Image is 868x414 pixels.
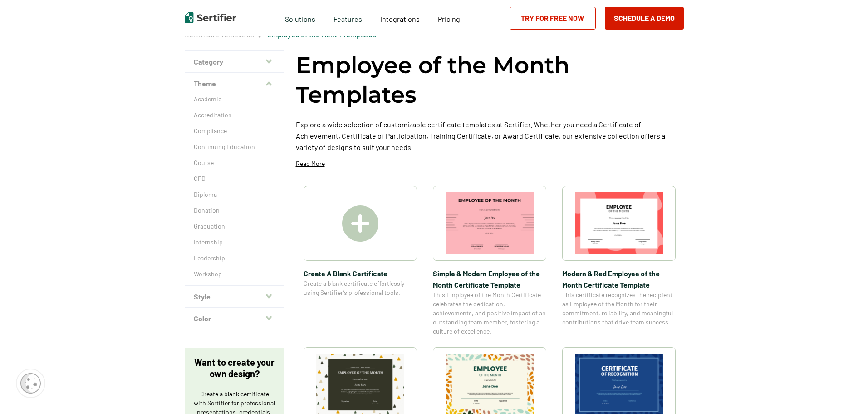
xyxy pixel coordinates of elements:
[194,238,275,247] a: Internship
[185,308,284,329] button: Color
[438,15,460,23] span: Pricing
[342,205,378,242] img: Create A Blank Certificate
[194,126,275,135] a: Compliance
[562,186,676,336] a: Modern & Red Employee of the Month Certificate TemplateModern & Red Employee of the Month Certifi...
[194,190,275,199] a: Diploma
[285,12,315,24] span: Solutions
[185,73,284,95] button: Theme
[194,254,275,263] a: Leadership
[380,12,420,24] a: Integrations
[510,7,596,30] a: Try for Free Now
[185,12,236,23] img: Sertifier | Digital Credentialing Platform
[194,110,275,120] a: Accreditation
[194,269,275,279] a: Workshop
[194,95,275,104] a: Academic
[438,12,460,24] a: Pricing
[194,142,275,151] a: Continuing Education
[296,159,325,168] p: Read More
[194,158,275,167] a: Course
[20,373,41,394] img: Cookie Popup Icon
[194,174,275,183] a: CPD
[296,119,684,153] p: Explore a wide selection of customizable certificate templates at Sertifier. Whether you need a C...
[433,268,546,290] span: Simple & Modern Employee of the Month Certificate Template
[194,222,275,231] a: Graduation
[605,7,684,30] button: Schedule a Demo
[575,192,663,254] img: Modern & Red Employee of the Month Certificate Template
[194,206,275,215] a: Donation
[446,192,534,254] img: Simple & Modern Employee of the Month Certificate Template
[304,268,417,279] span: Create A Blank Certificate
[433,290,546,336] span: This Employee of the Month Certificate celebrates the dedication, achievements, and positive impa...
[433,186,546,336] a: Simple & Modern Employee of the Month Certificate TemplateSimple & Modern Employee of the Month C...
[823,370,868,414] iframe: Chat Widget
[333,12,362,24] span: Features
[185,95,284,286] div: Theme
[304,279,417,297] span: Create a blank certificate effortlessly using Sertifier’s professional tools.
[562,268,676,290] span: Modern & Red Employee of the Month Certificate Template
[562,290,676,327] span: This certificate recognizes the recipient as Employee of the Month for their commitment, reliabil...
[185,51,284,73] button: Category
[296,50,684,110] h1: Employee of the Month Templates
[380,15,420,23] span: Integrations
[194,357,275,379] p: Want to create your own design?
[185,286,284,308] button: Style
